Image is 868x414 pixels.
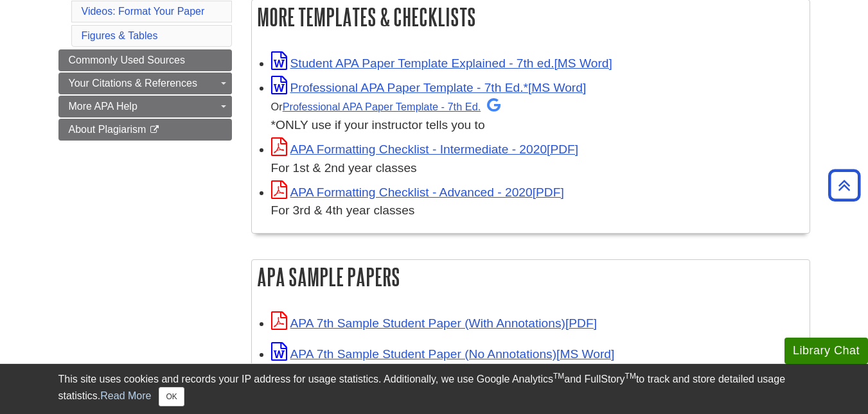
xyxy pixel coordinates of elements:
a: Link opens in new window [271,185,564,199]
span: More APA Help [69,101,137,112]
a: Link opens in new window [271,316,597,330]
div: For 1st & 2nd year classes [271,159,803,178]
sup: TM [553,372,564,381]
a: Link opens in new window [271,142,579,156]
a: Link opens in new window [271,81,587,94]
span: About Plagiarism [69,124,146,135]
h2: APA Sample Papers [252,260,810,294]
a: Your Citations & References [58,73,232,94]
a: More APA Help [58,96,232,117]
small: Or [271,101,501,112]
a: Link opens in new window [271,56,612,70]
a: Back to Top [824,177,865,194]
div: This site uses cookies and records your IP address for usage statistics. Additionally, we use Goo... [58,372,810,406]
div: *ONLY use if your instructor tells you to [271,97,803,135]
div: For 3rd & 4th year classes [271,202,803,220]
sup: TM [625,372,636,381]
button: Library Chat [784,338,868,364]
button: Close [159,387,184,406]
a: Link opens in new window [271,347,615,361]
a: Commonly Used Sources [58,49,232,71]
a: Videos: Format Your Paper [82,6,205,17]
i: This link opens in a new window [149,126,160,134]
a: Figures & Tables [82,30,158,41]
a: Professional APA Paper Template - 7th Ed. [283,101,501,112]
a: Read More [100,390,151,401]
span: Commonly Used Sources [69,55,185,65]
a: About Plagiarism [58,119,232,141]
span: Your Citations & References [69,78,197,89]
